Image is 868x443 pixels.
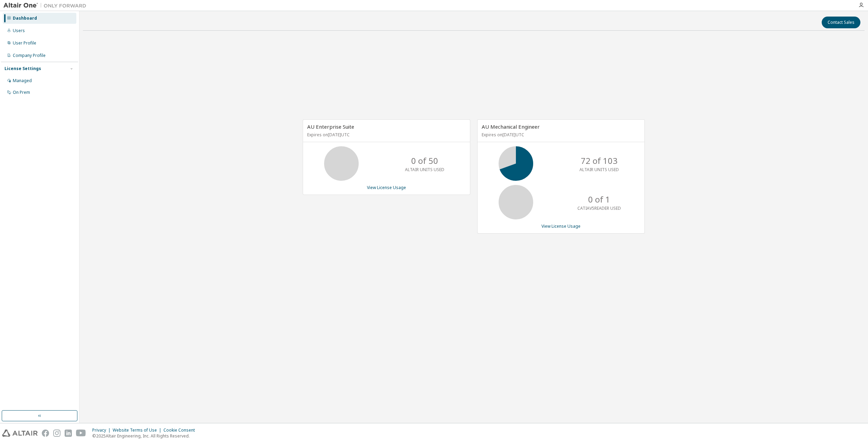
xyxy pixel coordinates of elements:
p: 72 of 103 [581,155,617,167]
div: Cookie Consent [163,427,199,433]
span: AU Mechanical Engineer [482,123,540,130]
p: Expires on [DATE] UTC [307,132,464,138]
p: CATIAV5READER USED [577,205,621,211]
a: View License Usage [541,223,581,229]
img: altair_logo.svg [2,430,38,437]
a: View License Usage [367,185,406,190]
div: Company Profile [13,53,46,58]
p: Expires on [DATE] UTC [482,132,639,138]
div: On Prem [13,90,30,95]
div: User Profile [13,40,36,46]
img: Altair One [3,2,90,9]
p: 0 of 1 [588,194,610,205]
div: License Settings [4,66,41,71]
img: linkedin.svg [65,430,72,437]
img: facebook.svg [42,430,49,437]
div: Dashboard [13,16,37,21]
p: © 2025 Altair Engineering, Inc. All Rights Reserved. [92,433,199,439]
p: ALTAIR UNITS USED [405,167,444,173]
div: Privacy [92,427,113,433]
span: AU Enterprise Suite [307,123,354,130]
div: Users [13,28,25,33]
div: Managed [13,78,32,83]
img: instagram.svg [53,430,60,437]
p: ALTAIR UNITS USED [579,167,619,173]
div: Website Terms of Use [113,427,163,433]
button: Contact Sales [822,17,860,28]
p: 0 of 50 [411,155,438,167]
img: youtube.svg [76,430,86,437]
